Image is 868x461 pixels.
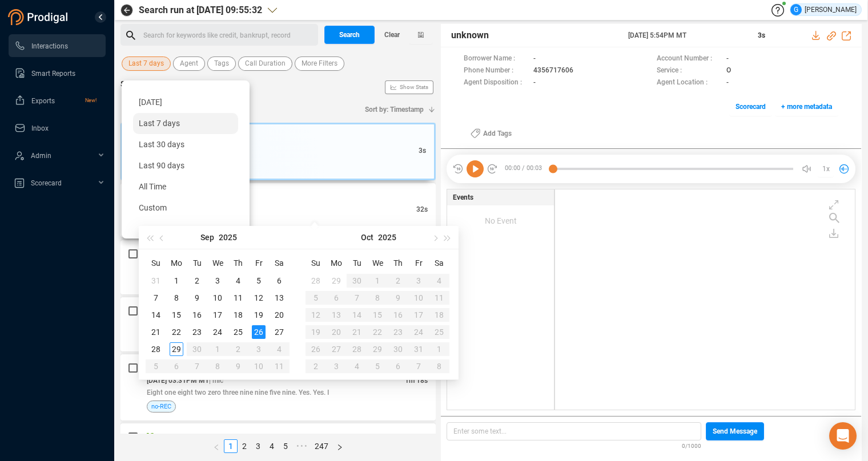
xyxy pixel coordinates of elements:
div: grid [561,192,855,409]
span: Scorecard [736,98,766,116]
td: 2025-09-24 [207,323,228,341]
div: 21 [149,325,163,339]
span: Call Duration [245,56,286,71]
td: 2025-09-20 [269,306,290,323]
td: 2025-09-28 [306,272,326,289]
div: 11 [231,291,245,305]
div: 10 [211,291,224,305]
td: 2025-09-02 [187,272,207,289]
span: 3s [758,31,765,39]
li: 4 [265,439,279,453]
li: Previous Page [209,439,224,453]
span: Account Number : [657,53,721,65]
div: 24 [211,325,224,339]
a: Inbox [14,116,97,139]
div: Open Intercom Messenger [829,422,857,450]
div: 29 [329,274,343,288]
button: Sort by: Timestamp [358,100,436,119]
button: Add Tags [464,124,519,143]
div: 5 [252,274,266,288]
img: prodigal-logo [8,9,71,25]
span: - [533,53,536,65]
th: Mo [166,254,187,272]
span: - [533,77,536,89]
a: 1 [224,440,237,452]
div: 16 [190,308,204,322]
a: 4 [266,440,278,452]
span: left [213,444,220,451]
td: 2025-09-19 [248,306,269,323]
div: 15 [170,308,183,322]
button: Call Duration [238,56,292,71]
span: Inbox [31,124,49,132]
span: 32s [416,205,428,213]
div: 28 [149,342,163,356]
span: Events [453,192,473,203]
span: + more metadata [781,98,832,116]
button: Search [324,26,375,44]
button: Sep [200,226,214,249]
li: 1 [224,439,238,453]
td: 2025-09-23 [187,323,207,341]
div: 6 [272,274,286,288]
a: 247 [311,440,332,452]
div: 7 [149,291,163,305]
td: 2025-09-10 [207,289,228,306]
div: unknown[DATE] 05:54PM MT| mlc3s-- [120,123,436,180]
li: 2 [238,439,251,453]
th: Sa [269,254,290,272]
td: 2025-09-22 [166,323,187,341]
span: 4356717606 [533,65,573,77]
span: Interactions [31,42,68,50]
span: Agent [180,56,198,71]
span: Borrower Name : [464,53,528,65]
span: Smart Reports [31,70,75,78]
td: 2025-09-12 [248,289,269,306]
button: Scorecard [729,98,772,116]
button: + more metadata [775,98,838,116]
td: 2025-09-06 [269,272,290,289]
div: 20 [272,308,286,322]
th: Tu [187,254,207,272]
span: 1x [822,160,830,178]
a: 2 [238,440,251,452]
span: Search [339,26,360,44]
td: 2025-09-29 [166,341,187,358]
div: unknown[DATE] 03:33PM MT| mlc46s-- [120,297,436,351]
td: 2025-09-18 [228,306,248,323]
div: unknown[DATE] 03:31PM MT| mlc1m 18sEight one eight two zero three nine nine five nine. Yes. Yes. ... [120,354,436,420]
td: 2025-09-16 [187,306,207,323]
div: [PERSON_NAME] [790,4,857,15]
li: Smart Reports [9,62,106,84]
a: Interactions [14,34,97,57]
li: Exports [9,89,106,112]
td: 2025-09-11 [228,289,248,306]
div: 18 [231,308,245,322]
span: 00:00 / 00:03 [498,160,553,177]
button: right [332,439,347,453]
th: Th [388,254,408,272]
td: 2025-09-04 [228,272,248,289]
th: Su [146,254,166,272]
a: 3 [252,440,264,452]
span: right [336,444,343,451]
span: - [726,77,729,89]
th: Su [306,254,326,272]
span: G [794,4,798,15]
span: - [726,53,729,65]
span: Sort by: Timestamp [365,100,424,119]
span: Last 7 days [128,56,164,71]
div: 23 [190,325,204,339]
li: Next Page [332,439,347,453]
span: 3s [419,147,426,155]
div: 12 [252,291,266,305]
span: Eight one eight two zero three nine nine five nine. Yes. Yes. I [147,389,329,397]
td: 2025-09-07 [146,289,166,306]
div: 28 [309,274,323,288]
span: no-REC [151,401,171,412]
th: We [207,254,228,272]
div: 17 [211,308,224,322]
div: unknown[DATE] 03:41PM MT| mlc40s-- [120,240,436,294]
div: 2 [190,274,204,288]
td: 2025-09-09 [187,289,207,306]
